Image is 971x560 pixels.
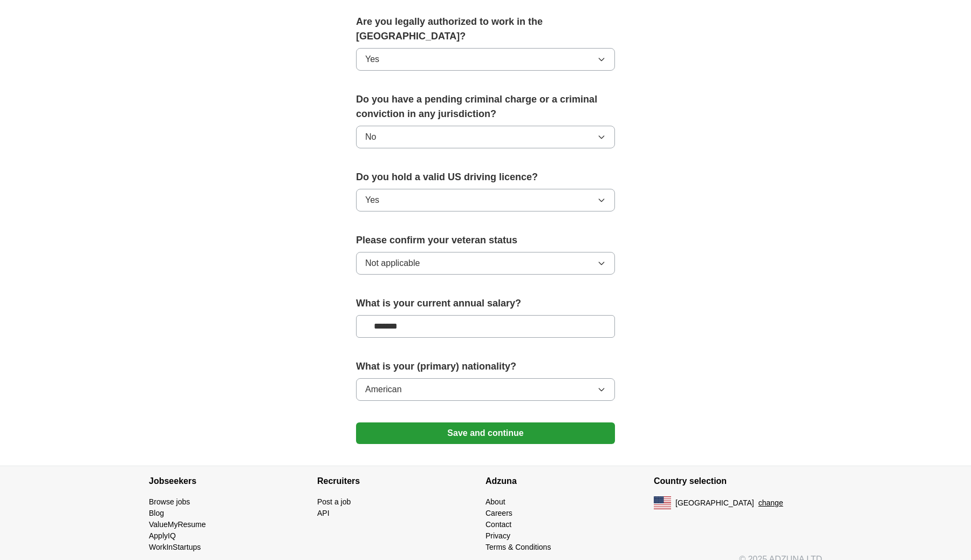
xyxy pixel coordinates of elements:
label: What is your (primary) nationality? [356,359,615,374]
label: Do you have a pending criminal charge or a criminal conviction in any jurisdiction? [356,92,615,121]
a: Post a job [317,497,351,506]
span: Not applicable [365,257,420,270]
button: Save and continue [356,422,615,444]
a: Blog [149,509,164,517]
span: [GEOGRAPHIC_DATA] [675,497,754,509]
button: Not applicable [356,252,615,275]
a: ValueMyResume [149,520,206,529]
a: WorkInStartups [149,543,201,551]
a: API [317,509,330,517]
button: American [356,378,615,401]
button: Yes [356,48,615,71]
a: Privacy [485,531,510,540]
span: American [365,383,402,396]
button: No [356,126,615,148]
label: What is your current annual salary? [356,296,615,311]
a: Careers [485,509,512,517]
span: Yes [365,194,379,207]
span: No [365,131,376,144]
a: About [485,497,505,506]
button: change [758,497,783,509]
a: Browse jobs [149,497,190,506]
img: US flag [654,496,671,509]
span: Yes [365,53,379,66]
h4: Country selection [654,466,822,496]
label: Do you hold a valid US driving licence? [356,170,615,185]
a: Contact [485,520,511,529]
a: Terms & Conditions [485,543,551,551]
a: ApplyIQ [149,531,176,540]
button: Yes [356,189,615,211]
label: Are you legally authorized to work in the [GEOGRAPHIC_DATA]? [356,15,615,44]
label: Please confirm your veteran status [356,233,615,248]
